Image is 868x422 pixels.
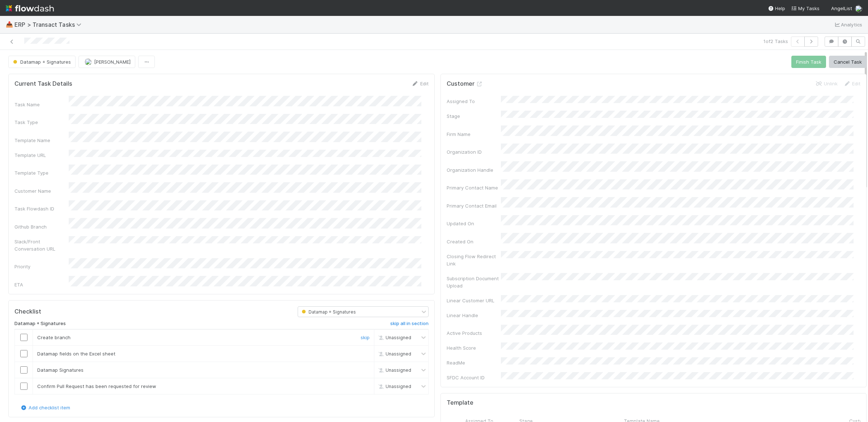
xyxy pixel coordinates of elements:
div: Slack/Front Conversation URL [14,238,69,252]
h5: Checklist [14,308,41,315]
span: Unassigned [377,367,411,373]
div: Updated On [447,220,501,227]
div: ReadMe [447,359,501,366]
a: My Tasks [791,5,820,12]
a: Unlink [815,81,838,86]
div: Priority [14,263,69,270]
span: Unassigned [377,335,411,340]
div: ETA [14,281,69,288]
div: Customer Name [14,187,69,195]
div: Template URL [14,152,69,159]
div: Closing Flow Redirect Link [447,253,501,267]
a: skip [361,334,370,340]
div: Task Flowdash ID [14,205,69,212]
img: logo-inverted-e16ddd16eac7371096b0.svg [6,2,54,14]
div: Template Name [14,137,69,144]
button: [PERSON_NAME] [78,56,135,68]
div: Primary Contact Email [447,202,501,209]
img: avatar_f5fedbe2-3a45-46b0-b9bb-d3935edf1c24.png [85,58,92,65]
span: ERP > Transact Tasks [14,21,85,28]
h5: Customer [447,80,483,88]
span: AngelList [831,5,852,11]
div: Organization Handle [447,166,501,174]
span: Confirm Pull Request has been requested for review [37,383,156,389]
div: Assigned To [447,98,501,105]
span: My Tasks [791,5,820,11]
a: Analytics [834,20,862,29]
img: avatar_f5fedbe2-3a45-46b0-b9bb-d3935edf1c24.png [855,5,862,12]
button: Finish Task [791,56,826,68]
div: Health Score [447,344,501,351]
div: Subscription Document Upload [447,275,501,289]
span: 📥 [6,21,13,27]
a: skip all in section [390,321,429,329]
h5: Template [447,399,473,406]
div: Linear Handle [447,312,501,319]
div: SFDC Account ID [447,374,501,381]
span: Datamap Signatures [37,367,84,373]
span: Datamap fields on the Excel sheet [37,351,115,357]
span: [PERSON_NAME] [94,59,131,65]
button: Datamap + Signatures [8,56,76,68]
div: Created On [447,238,501,245]
a: Edit [412,81,429,86]
div: Organization ID [447,148,501,155]
span: Datamap + Signatures [12,59,71,65]
h6: skip all in section [390,321,429,327]
div: Template Type [14,169,69,176]
div: Stage [447,112,501,120]
span: Unassigned [377,351,411,357]
div: Help [768,5,785,12]
span: 1 of 2 Tasks [763,38,788,45]
div: Task Type [14,119,69,126]
button: Cancel Task [829,56,867,68]
h6: Datamap + Signatures [14,321,66,327]
a: Add checklist item [20,405,70,410]
h5: Current Task Details [14,80,72,88]
span: Datamap + Signatures [300,309,356,314]
a: Edit [843,81,860,86]
div: Linear Customer URL [447,297,501,304]
div: Firm Name [447,131,501,138]
div: Active Products [447,329,501,337]
div: Github Branch [14,223,69,230]
span: Unassigned [377,384,411,389]
span: Create branch [37,334,71,340]
div: Primary Contact Name [447,184,501,191]
div: Task Name [14,101,69,108]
